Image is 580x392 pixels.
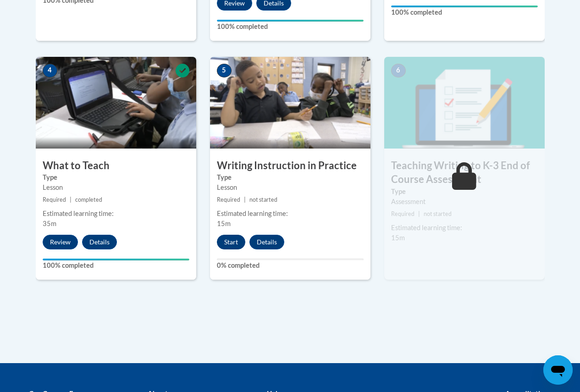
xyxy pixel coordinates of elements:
[43,172,189,182] label: Type
[217,64,232,77] span: 5
[43,182,189,193] div: Lesson
[75,196,102,203] span: completed
[36,57,196,149] img: Course Image
[391,6,538,7] div: Your progress
[43,209,189,219] div: Estimated learning time:
[43,259,189,260] div: Your progress
[82,235,117,249] button: Details
[70,196,72,203] span: |
[391,197,538,207] div: Assessment
[391,7,538,17] label: 100% completed
[217,235,245,249] button: Start
[424,210,452,217] span: not started
[217,20,364,22] div: Your progress
[43,235,78,249] button: Review
[210,159,370,173] h3: Writing Instruction in Practice
[244,196,246,203] span: |
[391,187,538,197] label: Type
[43,220,56,227] span: 35m
[210,57,370,149] img: Course Image
[217,22,364,32] label: 100% completed
[391,234,405,242] span: 15m
[418,210,420,217] span: |
[384,57,545,149] img: Course Image
[36,159,196,173] h3: What to Teach
[43,196,66,203] span: Required
[391,223,538,233] div: Estimated learning time:
[217,182,364,193] div: Lesson
[217,260,364,271] label: 0% completed
[217,209,364,219] div: Estimated learning time:
[217,172,364,182] label: Type
[217,220,231,227] span: 15m
[391,210,414,217] span: Required
[391,64,406,77] span: 6
[249,196,277,203] span: not started
[43,64,57,77] span: 4
[249,235,284,249] button: Details
[384,159,545,187] h3: Teaching Writing to K-3 End of Course Assessment
[543,355,573,385] iframe: Button to launch messaging window
[217,196,240,203] span: Required
[43,260,189,271] label: 100% completed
